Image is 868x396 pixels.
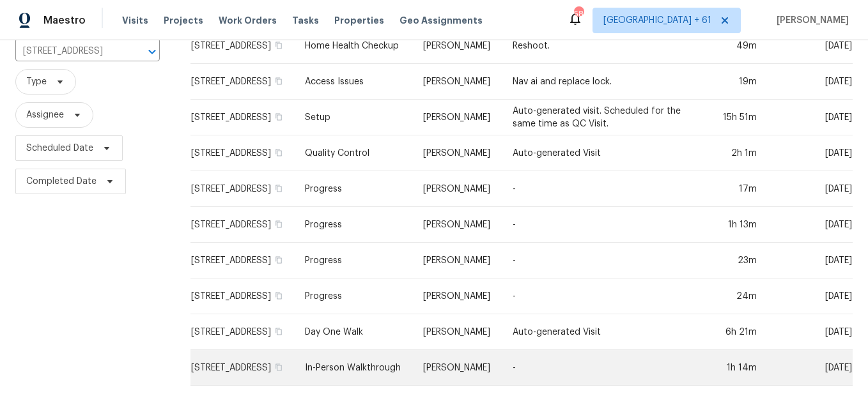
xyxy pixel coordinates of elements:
[190,350,295,386] td: [STREET_ADDRESS]
[295,28,413,64] td: Home Health Checkup
[15,42,124,61] input: Search for an address...
[190,64,295,100] td: [STREET_ADDRESS]
[26,109,64,121] span: Assignee
[295,64,413,100] td: Access Issues
[273,111,284,123] button: Copy Address
[767,135,853,171] td: [DATE]
[273,75,284,87] button: Copy Address
[273,40,284,51] button: Copy Address
[413,171,502,207] td: [PERSON_NAME]
[767,314,853,350] td: [DATE]
[413,28,502,64] td: [PERSON_NAME]
[295,278,413,314] td: Progress
[334,14,384,27] span: Properties
[413,243,502,278] td: [PERSON_NAME]
[190,100,295,135] td: [STREET_ADDRESS]
[273,326,284,337] button: Copy Address
[701,135,767,171] td: 2h 1m
[190,278,295,314] td: [STREET_ADDRESS]
[413,100,502,135] td: [PERSON_NAME]
[295,100,413,135] td: Setup
[26,142,93,155] span: Scheduled Date
[701,171,767,207] td: 17m
[219,14,277,27] span: Work Orders
[701,278,767,314] td: 24m
[767,350,853,386] td: [DATE]
[295,171,413,207] td: Progress
[292,16,319,25] span: Tasks
[767,100,853,135] td: [DATE]
[190,135,295,171] td: [STREET_ADDRESS]
[413,135,502,171] td: [PERSON_NAME]
[143,43,161,61] button: Open
[502,64,701,100] td: Nav ai and replace lock.
[295,135,413,171] td: Quality Control
[502,171,701,207] td: -
[767,171,853,207] td: [DATE]
[190,171,295,207] td: [STREET_ADDRESS]
[701,28,767,64] td: 49m
[43,14,86,27] span: Maestro
[767,207,853,243] td: [DATE]
[701,100,767,135] td: 15h 51m
[413,64,502,100] td: [PERSON_NAME]
[273,183,284,194] button: Copy Address
[273,254,284,266] button: Copy Address
[273,147,284,158] button: Copy Address
[502,28,701,64] td: Reshoot.
[273,290,284,301] button: Copy Address
[574,8,583,20] div: 584
[701,207,767,243] td: 1h 13m
[26,75,47,88] span: Type
[701,64,767,100] td: 19m
[413,350,502,386] td: [PERSON_NAME]
[295,207,413,243] td: Progress
[273,362,284,373] button: Copy Address
[26,175,97,188] span: Completed Date
[502,135,701,171] td: Auto-generated Visit
[413,278,502,314] td: [PERSON_NAME]
[122,14,148,27] span: Visits
[502,350,701,386] td: -
[190,243,295,278] td: [STREET_ADDRESS]
[295,314,413,350] td: Day One Walk
[190,28,295,64] td: [STREET_ADDRESS]
[190,207,295,243] td: [STREET_ADDRESS]
[603,14,711,27] span: [GEOGRAPHIC_DATA] + 61
[502,207,701,243] td: -
[502,243,701,278] td: -
[701,350,767,386] td: 1h 14m
[502,278,701,314] td: -
[273,218,284,230] button: Copy Address
[767,64,853,100] td: [DATE]
[399,14,483,27] span: Geo Assignments
[767,28,853,64] td: [DATE]
[502,314,701,350] td: Auto-generated Visit
[771,14,849,27] span: [PERSON_NAME]
[295,350,413,386] td: In-Person Walkthrough
[413,314,502,350] td: [PERSON_NAME]
[701,243,767,278] td: 23m
[767,243,853,278] td: [DATE]
[767,278,853,314] td: [DATE]
[701,314,767,350] td: 6h 21m
[295,243,413,278] td: Progress
[164,14,203,27] span: Projects
[413,207,502,243] td: [PERSON_NAME]
[190,314,295,350] td: [STREET_ADDRESS]
[502,100,701,135] td: Auto-generated visit. Scheduled for the same time as QC Visit.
